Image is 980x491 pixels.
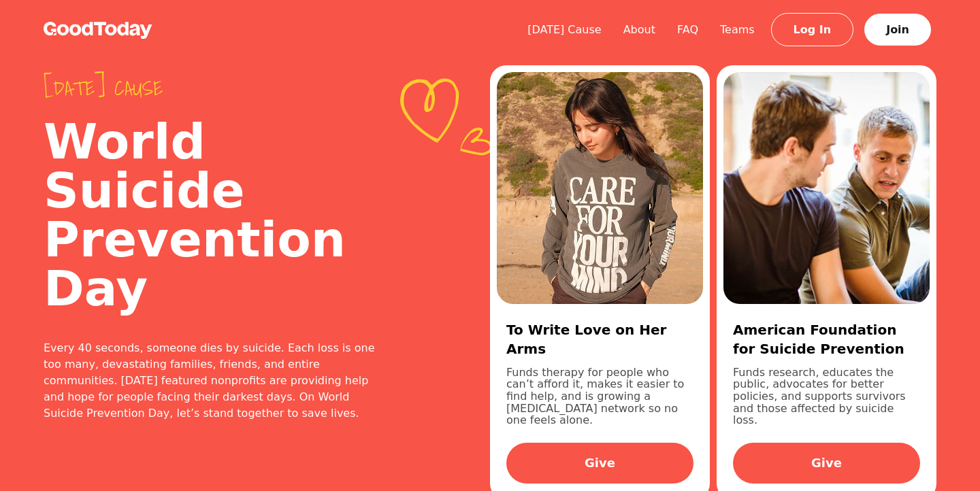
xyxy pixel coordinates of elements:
a: FAQ [666,23,709,36]
a: [DATE] Cause [517,23,612,36]
div: Every 40 seconds, someone dies by suicide. Each loss is one too many, devastating families, frien... [44,340,381,422]
a: Give [506,443,693,484]
img: e4ef6d79-e08c-4402-b98c-557da7b2b615.jpg [723,72,930,304]
a: Join [864,14,931,46]
a: Log In [771,13,854,46]
img: b9a45303-304b-4cf5-b18a-e1ed86d6dc9d.jpg [497,72,703,304]
a: Give [733,443,920,484]
span: [DATE] cause [44,76,381,101]
p: Funds research, educates the public, advocates for better policies, and supports survivors and th... [733,367,920,426]
p: Funds therapy for people who can’t afford it, makes it easier to find help, and is growing a [MED... [506,367,693,426]
h2: World Suicide Prevention Day [44,117,381,313]
h3: American Foundation for Suicide Prevention [733,320,920,358]
h3: To Write Love on Her Arms [506,320,693,358]
a: About [612,23,666,36]
a: Teams [709,23,766,36]
img: GoodToday [44,22,152,39]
